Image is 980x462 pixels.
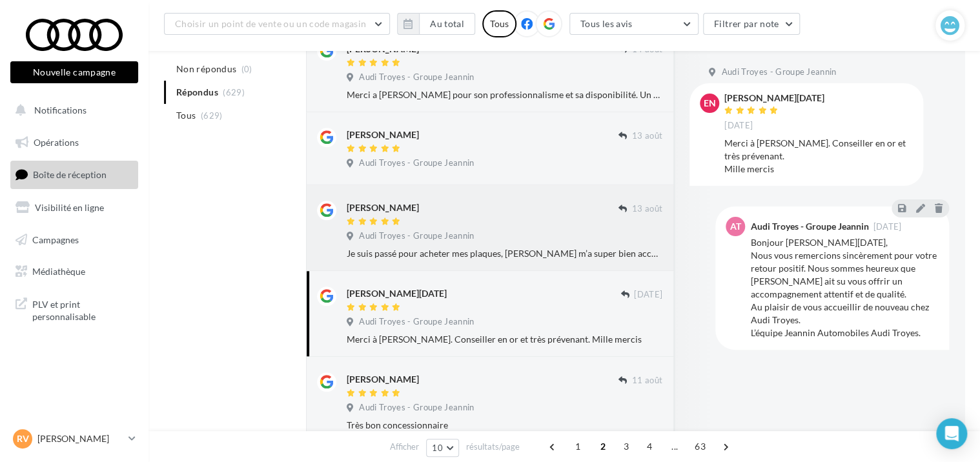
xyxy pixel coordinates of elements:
span: [DATE] [724,120,753,132]
div: [PERSON_NAME] [347,373,419,386]
button: Notifications [8,97,136,124]
span: 11 août [632,375,662,387]
button: Tous les avis [569,13,699,35]
span: 63 [689,436,711,457]
span: 1 [567,436,588,457]
span: 10 [432,443,443,453]
span: résultats/page [466,441,520,453]
div: [PERSON_NAME] [347,201,419,214]
a: RV [PERSON_NAME] [10,427,138,451]
button: Au total [419,13,475,35]
span: RV [17,432,29,445]
span: Choisir un point de vente ou un code magasin [175,18,366,29]
div: Très bon concessionnaire [347,419,662,432]
span: (629) [201,110,223,121]
span: 4 [639,436,660,457]
span: Non répondus [176,63,236,75]
span: PLV et print personnalisable [32,296,133,323]
button: Nouvelle campagne [10,61,138,83]
button: Au total [397,13,475,35]
span: 3 [616,436,637,457]
a: Visibilité en ligne [8,194,141,221]
span: (0) [241,64,252,74]
span: Tous [176,109,196,122]
span: 2 [593,436,613,457]
a: Opérations [8,129,141,156]
div: Je suis passé pour acheter mes plaques, [PERSON_NAME] m’a super bien accueilli, très souriant et ... [347,247,662,260]
span: Audi Troyes - Groupe Jeannin [359,72,474,83]
span: 13 août [632,203,662,215]
span: ... [664,436,685,457]
div: Bonjour [PERSON_NAME][DATE], Nous vous remercions sincèrement pour votre retour positif. Nous som... [750,236,939,339]
span: Audi Troyes - Groupe Jeannin [721,66,836,78]
span: [DATE] [873,223,901,231]
div: Tous [482,10,516,37]
div: Audi Troyes - Groupe Jeannin [750,222,868,231]
button: Filtrer par note [703,13,801,35]
a: Boîte de réception [8,161,141,188]
div: [PERSON_NAME][DATE] [347,287,447,300]
span: Audi Troyes - Groupe Jeannin [359,157,474,169]
span: Afficher [390,441,419,453]
span: Audi Troyes - Groupe Jeannin [359,316,474,328]
span: Notifications [34,105,87,115]
a: Médiathèque [8,258,141,285]
span: 13 août [632,130,662,142]
div: Open Intercom Messenger [936,418,967,449]
span: [DATE] [634,289,662,301]
a: Campagnes [8,226,141,254]
span: Campagnes [32,234,79,245]
div: Merci à [PERSON_NAME]. Conseiller en or et très prévenant. Mille mercis [724,137,913,176]
div: Merci à [PERSON_NAME]. Conseiller en or et très prévenant. Mille mercis [347,333,662,346]
span: Audi Troyes - Groupe Jeannin [359,402,474,414]
p: [PERSON_NAME] [37,432,123,445]
span: Opérations [34,137,79,148]
div: [PERSON_NAME] [347,128,419,141]
span: Audi Troyes - Groupe Jeannin [359,230,474,242]
div: Merci a [PERSON_NAME] pour son professionnalisme et sa disponibilité. Un grand merci. [347,88,662,101]
a: PLV et print personnalisable [8,290,141,328]
span: Médiathèque [32,266,85,277]
button: 10 [426,439,459,457]
span: Visibilité en ligne [35,202,104,213]
span: Boîte de réception [33,169,107,180]
button: Choisir un point de vente ou un code magasin [164,13,390,35]
span: AT [730,220,741,233]
span: EN [704,97,716,110]
div: [PERSON_NAME][DATE] [724,94,824,103]
span: Tous les avis [580,18,633,29]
